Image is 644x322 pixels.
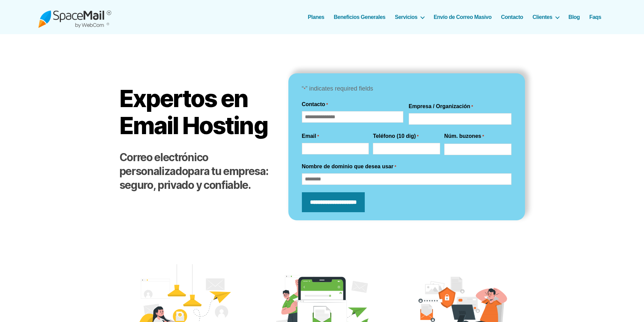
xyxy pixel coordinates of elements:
strong: Correo electrónico personalizado [119,151,208,178]
a: Clientes [532,14,559,20]
p: “ ” indicates required fields [302,83,511,94]
label: Email [302,132,319,140]
a: Contacto [501,14,523,20]
label: Nombre de dominio que desea usar [302,163,396,171]
label: Teléfono (10 dig) [373,132,419,140]
a: Blog [569,14,580,20]
a: Faqs [589,14,601,20]
a: Beneficios Generales [334,14,385,20]
a: Servicios [395,14,424,20]
h2: para tu empresa: seguro, privado y confiable. [119,151,275,192]
a: Planes [308,14,325,20]
nav: Horizontal [312,14,606,20]
h1: Expertos en Email Hosting [119,85,275,139]
label: Empresa / Organización [409,102,473,110]
label: Núm. buzones [444,132,484,140]
img: Spacemail [38,6,111,28]
a: Envío de Correo Masivo [434,14,492,20]
legend: Contacto [302,100,328,108]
